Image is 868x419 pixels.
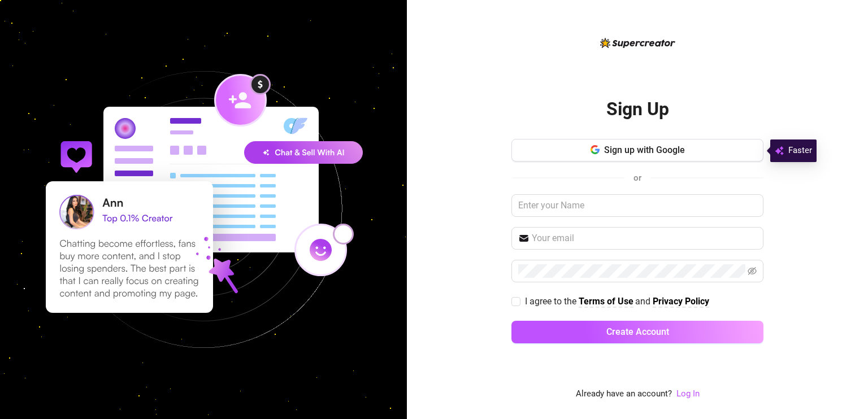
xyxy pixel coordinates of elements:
img: signup-background-D0MIrEPF.svg [8,14,399,405]
span: Sign up with Google [604,145,685,155]
span: eye-invisible [748,267,757,276]
span: and [635,296,653,307]
span: Create Account [606,326,669,337]
a: Privacy Policy [653,296,709,308]
span: Already have an account? [576,387,672,401]
a: Terms of Use [579,296,633,308]
h2: Sign Up [606,98,669,121]
a: Log In [676,389,700,399]
span: or [633,173,641,183]
input: Enter your Name [511,194,763,217]
strong: Privacy Policy [653,296,709,307]
a: Log In [676,387,700,401]
strong: Terms of Use [579,296,633,307]
button: Create Account [511,321,763,343]
span: Faster [788,144,812,158]
button: Sign up with Google [511,139,763,162]
input: Your email [532,232,757,245]
img: svg%3e [775,144,784,158]
span: I agree to the [525,296,579,307]
img: logo-BBDzfeDw.svg [600,38,675,48]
